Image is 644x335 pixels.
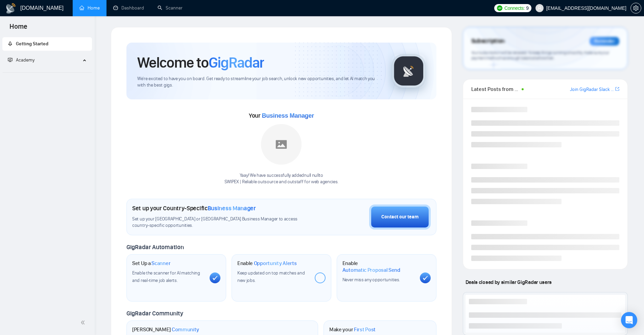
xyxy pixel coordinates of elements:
h1: Enable [342,260,414,273]
span: Home [4,22,33,36]
span: Deals closed by similar GigRadar users [463,276,554,288]
span: Subscription [471,35,505,47]
span: user [537,6,542,10]
span: double-left [80,319,87,326]
span: rocket [8,41,13,46]
h1: Make your [329,326,376,333]
p: SWIPEX | Reliable outsource and outstaff for web agencies . [224,179,339,185]
span: First Post [354,326,376,333]
span: Automatic Proposal Send [342,267,400,273]
span: Enable the scanner for AI matching and real-time job alerts. [132,270,200,283]
a: Join GigRadar Slack Community [570,86,614,93]
h1: Enable [237,260,297,267]
span: Set up your [GEOGRAPHIC_DATA] or [GEOGRAPHIC_DATA] Business Manager to access country-specific op... [132,216,311,229]
img: upwork-logo.png [497,5,502,11]
li: Getting Started [2,37,92,51]
button: setting [630,3,641,14]
img: placeholder.png [261,124,302,165]
button: Contact our team [369,205,431,230]
span: export [615,86,619,92]
h1: Welcome to [137,53,264,72]
span: GigRadar [209,53,264,72]
span: 9 [526,4,529,12]
span: Connects: [504,4,525,12]
div: Open Intercom Messenger [621,312,637,328]
a: searchScanner [158,5,183,11]
span: Opportunity Alerts [254,260,297,267]
a: export [615,86,619,92]
span: Business Manager [262,112,314,119]
span: Academy [16,57,34,63]
span: fund-projection-screen [8,57,13,62]
a: setting [630,5,641,11]
div: Reminder [590,37,619,46]
span: We're excited to have you on board. Get ready to streamline your job search, unlock new opportuni... [137,76,381,89]
span: Never miss any opportunities. [342,277,400,283]
div: Contact our team [381,213,419,221]
span: Scanner [151,260,170,267]
span: Academy [8,57,34,63]
span: Latest Posts from the GigRadar Community [471,85,520,93]
a: homeHome [79,5,100,11]
span: Your [249,112,314,119]
span: GigRadar Automation [126,243,184,251]
h1: Set up your Country-Specific [132,205,256,212]
span: Keep updated on top matches and new jobs. [237,270,305,283]
img: logo [5,3,16,14]
span: GigRadar Community [126,310,183,317]
span: Business Manager [208,205,256,212]
h1: [PERSON_NAME] [132,326,199,333]
span: Your subscription will be renewed. To keep things running smoothly, make sure your payment method... [471,50,609,61]
img: gigradar-logo.png [392,54,426,88]
span: Community [172,326,199,333]
a: dashboardDashboard [113,5,144,11]
div: Yaay! We have successfully added null null to [224,172,339,185]
h1: Set Up a [132,260,170,267]
li: Academy Homepage [2,70,92,74]
span: Getting Started [16,41,48,47]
